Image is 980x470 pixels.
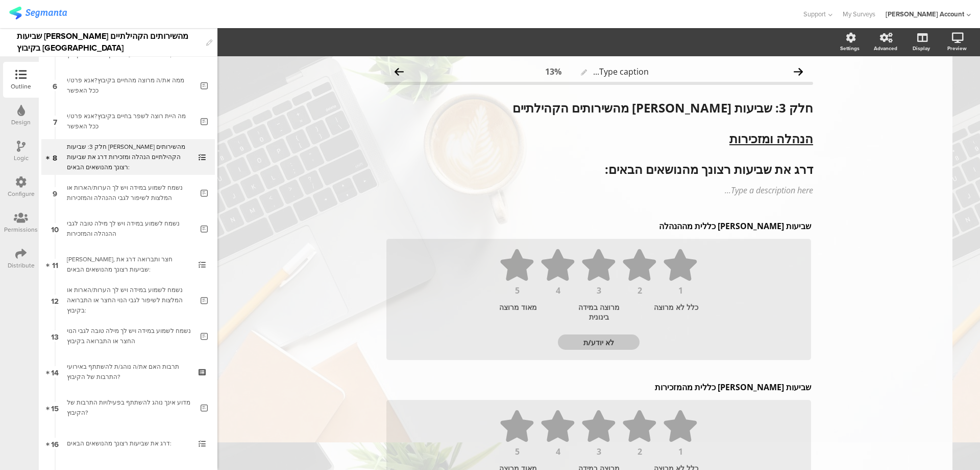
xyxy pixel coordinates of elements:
[67,218,193,239] div: נשמח לשמוע במידה ויש לך מילה טובה לגבי ההנהלה והמזכירות
[840,44,860,52] div: Settings
[663,447,698,456] div: 1
[67,75,193,96] div: ממה את/ה מרוצה מהחיים בקיבוץ?אנא פרט/י ככל האפשר
[499,302,559,322] div: מאוד מרוצה
[622,286,657,295] div: 2
[41,390,215,426] a: 15 מדוע אינך נוהג להשתתף בפעילויות התרבות של הקיבוץ?
[53,80,57,91] span: 6
[4,225,38,234] div: Permissions
[569,302,629,322] div: מרוצה במידה בינונית
[581,447,617,456] div: 3
[8,261,35,270] div: Distribute
[67,285,193,316] div: נשמח לשמוע במידה ויש לך הערות/הארות או המלצות לשיפור לגבי הנוי החצר או התברואה בקיבוץ:
[41,139,215,175] a: 8 חלק 3: שביעות [PERSON_NAME] מהשירותים הקהילתיים הנהלה ומזכירות דרג את שביעות רצונך מהנושאים הבאים:
[17,28,201,56] div: שביעות [PERSON_NAME] מהשירותים הקהילתיים בקיבוץ [GEOGRAPHIC_DATA]
[67,438,189,449] div: דרג את שביעות רצונך מהנושאים הבאים:
[622,447,657,456] div: 2
[512,99,813,116] strong: חלק 3: שביעות [PERSON_NAME] מהשירותים הקהילתיים
[41,318,215,354] a: 13 נשמח לשמוע במידה ויש לך מילה טובה לגבי הנוי החצר או התברואה בקיבוץ
[41,354,215,390] a: 14 תרבות האם את/ה נוהג/ת להשתתף באירועי התרבות של הקיבוץ?
[41,426,215,461] a: 16 דרג את שביעות רצונך מהנושאים הבאים:
[545,66,561,77] div: 13%
[53,187,57,198] span: 9
[53,116,57,127] span: 7
[67,183,193,203] div: נשמח לשמוע במידה ויש לך הערות/הארות או המלצות לשיפור לגבי ההנהלה והמזכירות
[41,175,215,211] a: 9 נשמח לשמוע במידה ויש לך הערות/הארות או המלצות לשיפור לגבי ההנהלה והמזכירות
[386,220,811,232] p: שביעות [PERSON_NAME] כללית מההנהלה
[386,382,811,393] p: שביעות [PERSON_NAME] כללית מהמזכירות
[51,366,59,377] span: 14
[9,7,67,19] img: segmanta logo
[663,286,698,295] div: 1
[605,161,813,177] strong: דרג את שביעות רצונך מהנושאים הבאים:
[499,447,535,456] div: 5
[593,66,649,77] span: Type caption...
[639,302,698,322] div: כלל לא מרוצה
[41,282,215,318] a: 12 נשמח לשמוע במידה ויש לך הערות/הארות או המלצות לשיפור לגבי הנוי החצר או התברואה בקיבוץ:
[51,438,59,449] span: 16
[41,68,215,103] a: 6 ממה את/ה מרוצה מהחיים בקיבוץ?אנא פרט/י ככל האפשר
[67,326,193,346] div: נשמח לשמוע במידה ויש לך מילה טובה לגבי הנוי החצר או התברואה בקיבוץ
[14,153,29,163] div: Logic
[51,402,59,413] span: 15
[384,185,813,196] div: Type a description here...
[41,103,215,139] a: 7 מה היית רוצה לשפר בחיים בקיבוץ?אנא פרט/י ככל האפשר
[67,111,193,131] div: מה היית רוצה לשפר בחיים בקיבוץ?אנא פרט/י ככל האפשר
[947,44,967,52] div: Preview
[874,44,897,52] div: Advanced
[41,211,215,247] a: 10 נשמח לשמוע במידה ויש לך מילה טובה לגבי ההנהלה והמזכירות
[67,397,193,418] div: מדוע אינך נוהג להשתתף בפעילויות התרבות של הקיבוץ?
[913,44,930,52] div: Display
[8,189,35,198] div: Configure
[11,118,31,127] div: Design
[51,295,59,306] span: 12
[67,142,189,172] div: חלק 3: שביעות רצון מהשירותים הקהילתיים הנהלה ומזכירות דרג את שביעות רצונך מהנושאים הבאים:
[540,286,576,295] div: 4
[52,259,58,270] span: 11
[67,362,189,382] div: תרבות האם את/ה נוהג/ת להשתתף באירועי התרבות של הקיבוץ?
[803,9,826,19] span: Support
[67,254,189,275] div: נוי, חצר ותברואה דרג את שביעות רצונך מהנושאים הבאים:
[51,330,59,342] span: 13
[41,247,215,282] a: 11 [PERSON_NAME], חצר ותברואה דרג את שביעות רצונך מהנושאים הבאים:
[53,151,57,163] span: 8
[540,447,576,456] div: 4
[886,9,964,19] div: [PERSON_NAME] Account
[51,223,59,234] span: 10
[729,130,813,147] u: הנהלה ומזכירות
[581,286,617,295] div: 3
[499,286,535,295] div: 5
[11,82,31,91] div: Outline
